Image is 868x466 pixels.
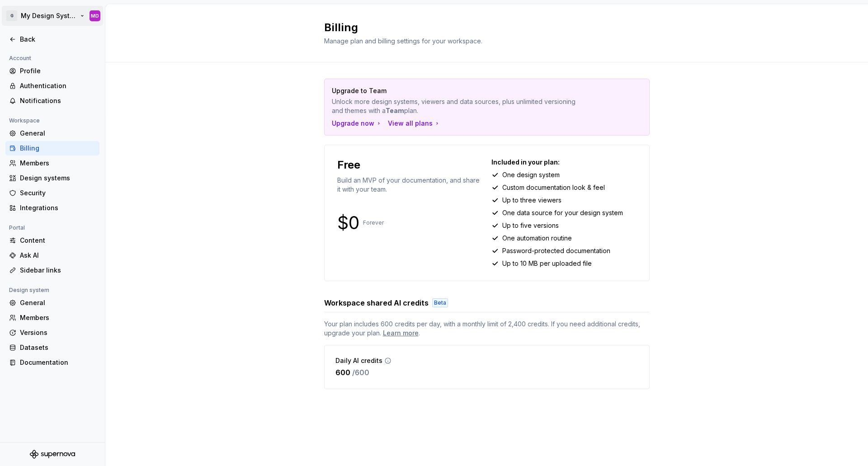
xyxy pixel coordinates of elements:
[5,186,99,200] a: Security
[324,297,429,308] h3: Workspace shared AI credits
[5,156,99,170] a: Members
[20,35,96,44] div: Back
[5,325,99,340] a: Versions
[21,11,79,20] div: My Design System
[383,329,419,338] a: Learn more
[5,311,99,325] a: Members
[5,53,35,64] div: Account
[502,234,572,243] p: One automation routine
[20,81,96,90] div: Authentication
[5,296,99,310] a: General
[20,129,96,138] div: General
[20,266,96,275] div: Sidebar links
[5,233,99,248] a: Content
[502,259,592,268] p: Up to 10 MB per uploaded file
[20,236,96,245] div: Content
[20,343,96,352] div: Datasets
[332,119,382,128] button: Upgrade now
[388,119,441,128] button: View all plans
[20,144,96,153] div: Billing
[332,97,579,115] p: Unlock more design systems, viewers and data sources, plus unlimited versioning and themes with a...
[502,246,610,255] p: Password-protected documentation
[502,170,560,179] p: One design system
[5,64,99,78] a: Profile
[502,208,623,217] p: One data source for your design system
[5,79,99,93] a: Authentication
[337,217,359,228] p: $0
[337,158,360,172] p: Free
[30,450,75,459] svg: Supernova Logo
[5,340,99,355] a: Datasets
[337,176,482,194] p: Build an MVP of your documentation, and share it with your team.
[5,126,99,141] a: General
[502,196,561,205] p: Up to three viewers
[5,201,99,215] a: Integrations
[5,248,99,263] a: Ask AI
[324,320,650,338] span: Your plan includes 600 credits per day, with a monthly limit of 2,400 credits. If you need additi...
[386,107,404,114] strong: Team
[5,94,99,108] a: Notifications
[335,356,382,365] p: Daily AI credits
[335,367,350,378] p: 600
[20,328,96,337] div: Versions
[20,188,96,198] div: Security
[5,263,99,278] a: Sidebar links
[432,298,448,307] div: Beta
[20,66,96,75] div: Profile
[324,37,482,45] span: Manage plan and billing settings for your workspace.
[502,221,559,230] p: Up to five versions
[6,10,17,21] div: G
[20,298,96,307] div: General
[20,203,96,212] div: Integrations
[20,174,96,183] div: Design systems
[491,158,637,167] p: Included in your plan:
[5,115,43,126] div: Workspace
[5,32,99,47] a: Back
[20,313,96,322] div: Members
[502,183,605,192] p: Custom documentation look & feel
[20,159,96,168] div: Members
[332,86,579,95] p: Upgrade to Team
[363,219,384,226] p: Forever
[5,141,99,155] a: Billing
[5,222,28,233] div: Portal
[2,6,103,26] button: GMy Design SystemMD
[20,358,96,367] div: Documentation
[20,96,96,105] div: Notifications
[5,285,53,296] div: Design system
[20,251,96,260] div: Ask AI
[324,20,639,35] h2: Billing
[5,171,99,185] a: Design systems
[5,355,99,370] a: Documentation
[352,367,369,378] p: / 600
[91,12,99,19] div: MD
